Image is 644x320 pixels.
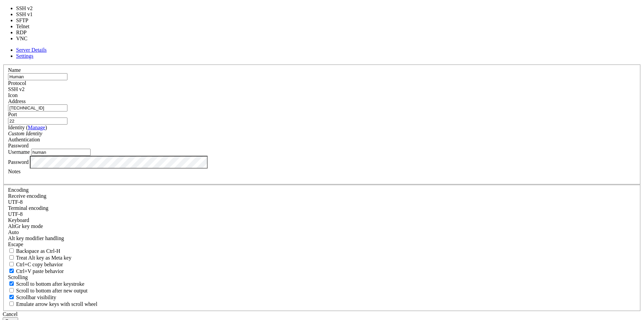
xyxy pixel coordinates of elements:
[8,169,20,174] label: Notes
[9,302,14,306] input: Emulate arrow keys with scroll wheel
[8,118,67,125] input: Port Number
[8,268,64,274] label: Ctrl+V pastes if true, sends ^V to host if false. Ctrl+Shift+V sends ^V to host if true, pastes i...
[8,86,24,92] span: SSH v2
[16,24,41,30] li: Telnet
[16,36,41,42] li: VNC
[8,131,636,137] div: Custom Identity
[8,205,48,211] label: The default terminal encoding. ISO-2022 enables character map translations (like graphics maps). ...
[16,47,47,53] a: Server Details
[3,8,5,14] div: (0, 1)
[16,294,56,300] span: Scrollbar visibility
[3,3,557,8] x-row: Connection timed out
[8,67,21,73] label: Name
[8,211,23,217] span: UTF-8
[16,255,71,261] span: Treat Alt key as Meta key
[8,193,46,199] label: Set the expected encoding for data received from the host. If the encodings do not match, visual ...
[8,301,97,307] label: When using the alternative screen buffer, and DECCKM (Application Cursor Keys) is active, mouse w...
[8,159,29,165] label: Password
[16,5,41,11] li: SSH v2
[8,131,42,136] i: Custom Identity
[8,294,56,300] label: The vertical scrollbar mode.
[9,262,14,266] input: Ctrl+C copy behavior
[28,125,45,130] a: Manage
[31,149,91,156] input: Login Username
[8,104,67,111] input: Host Name or IP
[8,143,29,148] span: Password
[16,288,88,293] span: Scroll to bottom after new output
[8,137,40,142] label: Authentication
[9,295,14,299] input: Scrollbar visibility
[8,274,28,280] label: Scrolling
[8,241,636,247] div: Escape
[8,248,60,254] label: If true, the backspace should send BS ('\x08', aka ^H). Otherwise the backspace key should send '...
[8,125,47,130] label: Identity
[9,288,14,292] input: Scroll to bottom after new output
[8,143,636,149] div: Password
[8,86,636,92] div: SSH v2
[8,199,23,205] span: UTF-8
[8,235,64,241] label: Controls how the Alt key is handled. Escape: Send an ESC prefix. 8-Bit: Add 128 to the typed char...
[26,125,47,130] span: ( )
[9,269,14,273] input: Ctrl+V paste behavior
[16,281,85,287] span: Scroll to bottom after keystroke
[8,98,25,104] label: Address
[8,80,26,86] label: Protocol
[8,217,29,223] label: Keyboard
[8,73,67,80] input: Server Name
[9,255,14,260] input: Treat Alt key as Meta key
[8,187,29,193] label: Encoding
[16,53,34,59] a: Settings
[8,288,88,293] label: Scroll to bottom after new output.
[16,30,41,36] li: RDP
[8,229,19,235] span: Auto
[16,11,41,17] li: SSH v1
[8,281,85,287] label: Whether to scroll to the bottom on any keystroke.
[8,92,17,98] label: Icon
[8,211,636,217] div: UTF-8
[8,262,63,267] label: Ctrl-C copies if true, send ^C to host if false. Ctrl-Shift-C sends ^C to host if true, copies if...
[3,311,641,317] div: Cancel
[16,268,64,274] span: Ctrl+V paste behavior
[8,149,30,155] label: Username
[16,262,63,267] span: Ctrl+C copy behavior
[8,223,43,229] label: Set the expected encoding for data received from the host. If the encodings do not match, visual ...
[8,241,23,247] span: Escape
[16,248,60,254] span: Backspace as Ctrl-H
[9,248,14,253] input: Backspace as Ctrl-H
[8,255,71,261] label: Whether the Alt key acts as a Meta key or as a distinct Alt key.
[16,17,41,24] li: SFTP
[8,229,636,235] div: Auto
[8,199,636,205] div: UTF-8
[8,111,17,117] label: Port
[16,301,97,307] span: Emulate arrow keys with scroll wheel
[9,281,14,286] input: Scroll to bottom after keystroke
